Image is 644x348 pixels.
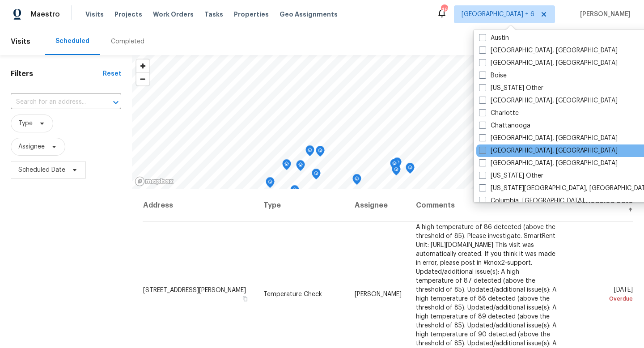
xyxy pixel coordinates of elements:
div: Map marker [285,189,294,203]
label: [GEOGRAPHIC_DATA], [GEOGRAPHIC_DATA] [479,134,618,143]
label: Chattanooga [479,121,530,130]
div: Map marker [266,177,275,191]
div: Overdue [572,294,633,303]
label: [GEOGRAPHIC_DATA], [GEOGRAPHIC_DATA] [479,46,618,55]
div: Map marker [296,160,305,174]
span: Visits [11,32,30,51]
div: Map marker [392,165,401,178]
th: Address [143,189,256,222]
button: Zoom out [136,72,149,85]
span: Work Orders [153,10,194,19]
span: Assignee [18,142,45,151]
label: [GEOGRAPHIC_DATA], [GEOGRAPHIC_DATA] [479,146,618,155]
span: Projects [114,10,142,19]
input: Search for an address... [11,95,96,109]
label: Boise [479,71,507,80]
button: Zoom in [136,59,149,72]
div: Map marker [406,163,415,177]
span: Scheduled Date [18,166,65,174]
th: Comments [409,189,565,222]
label: Austin [479,34,509,42]
a: Mapbox homepage [135,176,174,187]
label: [GEOGRAPHIC_DATA], [GEOGRAPHIC_DATA] [479,59,618,68]
div: Map marker [312,169,321,182]
span: Maestro [30,10,60,19]
span: Properties [234,10,269,19]
div: Map marker [390,159,399,173]
div: Map marker [290,185,299,199]
label: [GEOGRAPHIC_DATA], [GEOGRAPHIC_DATA] [479,96,618,105]
div: Map marker [352,174,361,188]
span: [GEOGRAPHIC_DATA] + 6 [462,10,534,19]
span: Tasks [204,11,223,17]
button: Copy Address [241,294,249,302]
span: Geo Assignments [280,10,338,19]
label: Columbia, [GEOGRAPHIC_DATA] [479,196,584,205]
th: Type [256,189,347,222]
span: Type [18,119,33,128]
label: [US_STATE] Other [479,171,543,180]
div: Completed [111,37,144,46]
label: [GEOGRAPHIC_DATA], [GEOGRAPHIC_DATA] [479,159,618,168]
span: Temperature Check [263,291,322,297]
label: Charlotte [479,109,519,118]
div: Scheduled [55,37,89,46]
div: Map marker [316,146,325,160]
label: [US_STATE] Other [479,84,543,93]
th: Assignee [347,189,409,222]
div: Map marker [393,157,402,171]
span: Zoom out [136,73,149,85]
span: [STREET_ADDRESS][PERSON_NAME] [143,287,246,293]
th: Scheduled Date ↑ [565,189,633,222]
button: Open [110,96,122,109]
div: Map marker [282,159,291,173]
div: Reset [103,69,121,78]
span: Visits [85,10,104,19]
div: Map marker [305,145,314,159]
span: [PERSON_NAME] [576,10,631,19]
h1: Filters [11,69,103,78]
canvas: Map [132,55,635,189]
div: 46 [441,5,447,14]
span: [DATE] [572,286,633,303]
span: [PERSON_NAME] [355,291,402,297]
